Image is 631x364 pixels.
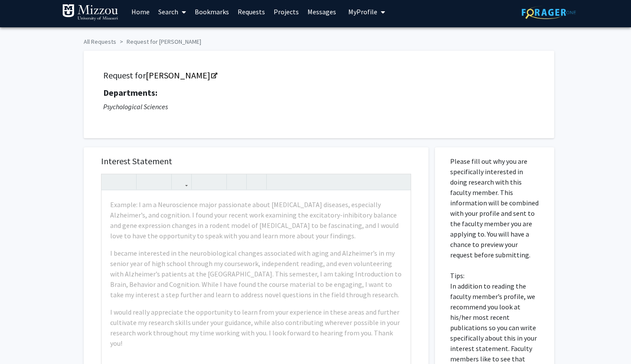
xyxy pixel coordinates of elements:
[209,174,224,189] button: Ordered list
[522,6,576,19] img: ForagerOne Logo
[229,174,244,189] button: Remove format
[101,156,411,166] h5: Interest Statement
[84,34,548,46] ol: breadcrumb
[103,70,535,81] h5: Request for
[116,37,201,46] li: Request for [PERSON_NAME]
[146,70,216,81] a: Opens in a new tab
[104,174,119,189] button: Strong (Ctrl + B)
[103,87,157,98] strong: Departments:
[174,174,189,189] button: Link
[194,174,209,189] button: Unordered list
[7,325,37,357] iframe: Chat
[249,174,264,189] button: Insert horizontal rule
[393,174,409,189] button: Fullscreen
[348,7,377,16] span: My Profile
[110,248,402,300] p: I became interested in the neurobiological changes associated with aging and Alzheimer’s in my se...
[103,102,168,111] i: Psychological Sciences
[119,174,134,189] button: Emphasis (Ctrl + I)
[110,199,402,241] p: Example: I am a Neuroscience major passionate about [MEDICAL_DATA] diseases, especially Alzheimer...
[84,38,116,45] a: All Requests
[139,174,154,189] button: Superscript
[110,307,402,348] p: I would really appreciate the opportunity to learn from your experience in these areas and furthe...
[62,4,118,21] img: University of Missouri Logo
[154,174,169,189] button: Subscript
